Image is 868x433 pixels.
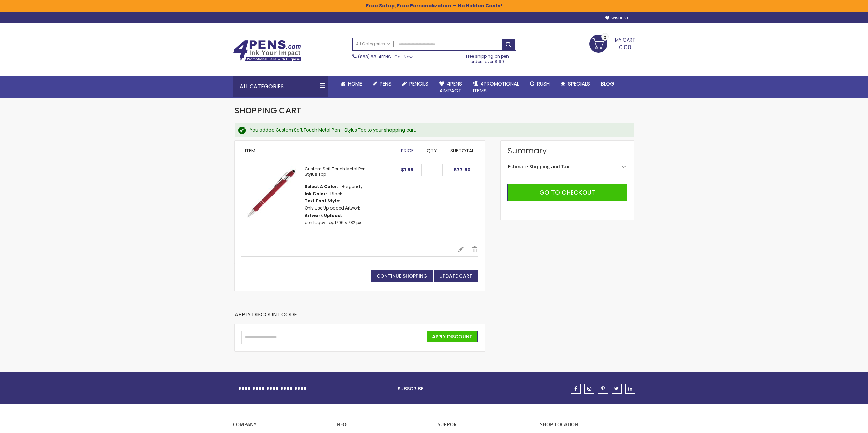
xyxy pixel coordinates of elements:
span: twitter [614,386,619,391]
span: Subtotal [450,147,474,154]
span: Item [245,147,255,154]
a: Specials [555,76,595,91]
span: Rush [537,80,550,87]
a: Pens [367,76,397,91]
div: Free shipping on pen orders over $199 [459,51,516,64]
a: Custom Soft Touch Metal Pen - Stylus Top [305,166,369,177]
a: twitter [612,384,622,394]
span: 0.00 [619,43,631,51]
button: Update Cart [434,270,478,282]
span: facebook [574,386,577,391]
button: Subscribe [391,382,430,396]
img: Custom Soft Touch Stylus Pen-Burgundy [241,166,298,222]
span: Home [348,80,362,87]
a: linkedin [625,384,635,394]
p: Support [438,421,533,428]
a: Home [335,76,367,91]
span: Specials [568,80,590,87]
strong: Apply Discount Code [235,311,297,324]
a: 4Pens4impact [434,76,468,98]
span: Shopping Cart [235,105,301,116]
dd: Black [330,191,342,197]
span: Apply Discount [432,333,472,340]
span: Go to Checkout [539,188,595,197]
dt: Ink Color [305,191,327,197]
a: Rush [525,76,555,91]
a: instagram [584,384,594,394]
a: Continue Shopping [371,270,433,282]
span: pinterest [601,386,605,391]
dt: Select A Color [305,184,338,189]
button: Go to Checkout [507,184,627,201]
dd: Burgundy [342,184,363,189]
span: 4PROMOTIONAL ITEMS [473,80,519,94]
a: Wishlist [605,16,628,21]
span: Qty [427,147,437,154]
strong: Estimate Shipping and Tax [507,163,569,170]
span: Update Cart [439,273,472,279]
span: instagram [587,386,591,391]
span: $77.50 [454,166,471,173]
a: (888) 88-4PENS [358,54,391,60]
span: Pens [380,80,392,87]
span: Blog [601,80,614,87]
a: Blog [595,76,620,91]
a: All Categories [353,38,394,50]
a: 4PROMOTIONALITEMS [468,76,525,98]
dd: 1796 x 782 px. [305,220,362,226]
span: Pencils [409,80,428,87]
div: All Categories [233,76,328,97]
dt: Text Font Style [305,198,340,204]
p: INFO [335,421,431,428]
a: facebook [571,384,581,394]
span: linkedin [628,386,632,391]
img: 4Pens Custom Pens and Promotional Products [233,40,301,62]
span: $1.55 [401,166,413,173]
a: 0.00 0 [589,35,635,52]
a: Pencils [397,76,434,91]
strong: Summary [507,145,627,156]
span: 0 [604,34,606,41]
a: pen logov1.jpg [305,220,335,226]
p: SHOP LOCATION [540,421,635,428]
span: Continue Shopping [377,273,427,279]
div: You added Custom Soft Touch Metal Pen - Stylus Top to your shopping cart. [250,127,627,133]
a: pinterest [598,384,608,394]
dd: Only Use Uploaded Artwork [305,205,360,211]
p: COMPANY [233,421,328,428]
span: 4Pens 4impact [439,80,462,94]
a: Custom Soft Touch Stylus Pen-Burgundy [241,166,305,239]
span: All Categories [356,41,390,47]
dt: Artwork Upload [305,213,342,218]
span: Subscribe [398,385,423,392]
span: Price [401,147,414,154]
span: - Call Now! [358,54,414,60]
